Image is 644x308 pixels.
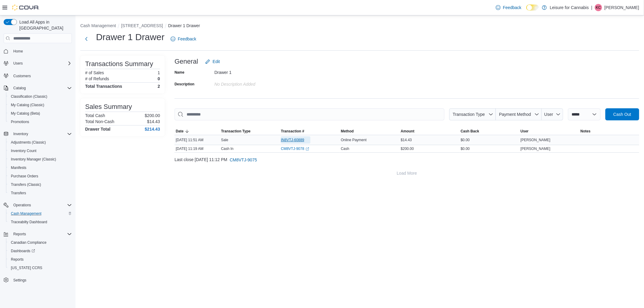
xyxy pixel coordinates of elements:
[460,128,519,135] button: Cash Back
[12,5,39,11] img: Cova
[8,110,72,117] span: My Catalog (Beta)
[499,112,531,117] span: Payment Method
[581,129,591,134] span: Notes
[1,59,74,68] button: Users
[341,138,367,142] span: Online Payment
[203,56,222,68] button: Edit
[1,276,74,284] button: Settings
[613,111,631,117] span: Cash Out
[1,130,74,138] button: Inventory
[6,101,74,109] button: My Catalog (Classic)
[1,71,74,80] button: Customers
[11,276,72,284] span: Settings
[230,157,257,163] span: CM8VTJ-9075
[147,119,160,124] p: $14.43
[8,93,50,100] a: Classification (Classic)
[175,136,220,144] div: [DATE] 11:51 AM
[544,112,553,117] span: User
[6,238,74,247] button: Canadian Compliance
[8,118,72,125] span: Promotions
[85,76,109,81] h6: # of Refunds
[8,139,72,146] span: Adjustments (Classic)
[168,23,200,28] button: Drawer 1 Drawer
[1,230,74,238] button: Reports
[6,155,74,164] button: Inventory Manager (Classic)
[8,147,72,154] span: Inventory Count
[96,31,165,43] h1: Drawer 1 Drawer
[397,170,417,176] span: Load More
[8,210,72,217] span: Cash Management
[220,128,280,135] button: Transaction Type
[281,146,309,151] a: CM8VTJ-9078External link
[175,70,184,75] label: Name
[8,189,28,197] a: Transfers
[175,108,444,120] input: This is a search bar. As you type, the results lower in the page will automatically filter.
[175,82,194,87] label: Description
[604,4,639,11] p: [PERSON_NAME]
[453,112,485,117] span: Transaction Type
[281,138,304,142] span: IN8VTJ-60889
[6,218,74,226] button: Traceabilty Dashboard
[11,94,47,99] span: Classification (Classic)
[596,4,601,11] span: KC
[6,118,74,126] button: Promotions
[221,138,228,142] p: Sale
[11,140,46,145] span: Adjustments (Classic)
[85,84,122,89] h4: Total Transactions
[13,61,23,66] span: Users
[6,255,74,264] button: Reports
[11,265,42,270] span: [US_STATE] CCRS
[8,264,72,271] span: Washington CCRS
[158,70,160,75] p: 1
[11,84,28,92] button: Catalog
[11,148,37,153] span: Inventory Count
[1,201,74,209] button: Operations
[8,101,72,109] span: My Catalog (Classic)
[8,239,49,246] a: Canadian Compliance
[460,136,519,144] div: $0.00
[281,136,310,144] button: IN8VTJ-60889
[11,84,72,92] span: Catalog
[595,4,602,11] div: Kyna Crumley
[8,181,72,188] span: Transfers (Classic)
[145,127,160,132] h4: $214.43
[11,130,72,138] span: Inventory
[6,92,74,101] button: Classification (Classic)
[1,47,74,56] button: Home
[526,5,539,11] input: Dark Mode
[11,277,29,284] a: Settings
[13,232,26,237] span: Reports
[121,23,163,28] button: [STREET_ADDRESS]
[521,129,529,134] span: User
[8,139,48,146] a: Adjustments (Classic)
[401,146,414,151] span: $200.00
[11,60,72,67] span: Users
[80,23,639,30] nav: An example of EuiBreadcrumbs
[6,180,74,189] button: Transfers (Classic)
[85,60,153,68] h3: Transactions Summary
[11,157,56,162] span: Inventory Manager (Classic)
[280,128,339,135] button: Transaction #
[176,129,184,134] span: Date
[8,110,43,117] a: My Catalog (Beta)
[8,247,72,255] span: Dashboards
[221,129,251,134] span: Transaction Type
[11,60,25,67] button: Users
[526,11,527,11] span: Dark Mode
[8,239,72,246] span: Canadian Compliance
[4,44,72,300] nav: Complex example
[6,164,74,172] button: Manifests
[11,211,41,216] span: Cash Management
[85,113,105,118] h6: Total Cash
[521,138,550,142] span: [PERSON_NAME]
[11,249,35,253] span: Dashboards
[399,128,459,135] button: Amount
[175,154,639,166] div: Last close [DATE] 11:12 PM
[6,264,74,272] button: [US_STATE] CCRS
[6,247,74,255] a: Dashboards
[8,93,72,100] span: Classification (Classic)
[85,70,104,75] h6: # of Sales
[178,36,196,42] span: Feedback
[8,218,72,226] span: Traceabilty Dashboard
[85,103,132,110] h3: Sales Summary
